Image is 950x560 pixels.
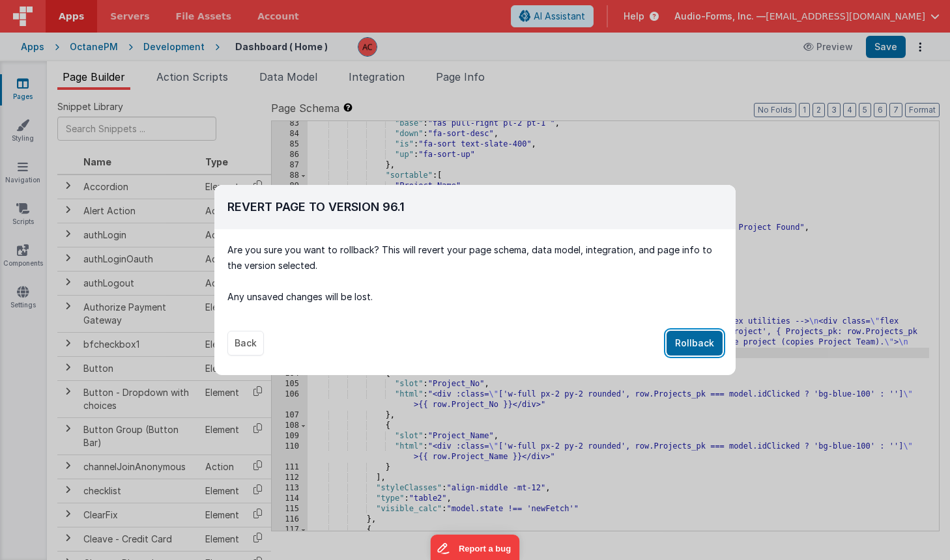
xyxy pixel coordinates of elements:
[227,198,723,216] h2: Revert Page To Version 96
[397,200,405,214] span: .1
[227,289,723,305] p: Any unsaved changes will be lost.
[227,331,264,356] button: Back
[227,242,723,273] p: Are you sure you want to rollback? This will revert your page schema, data model, integration, an...
[667,331,723,356] button: Rollback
